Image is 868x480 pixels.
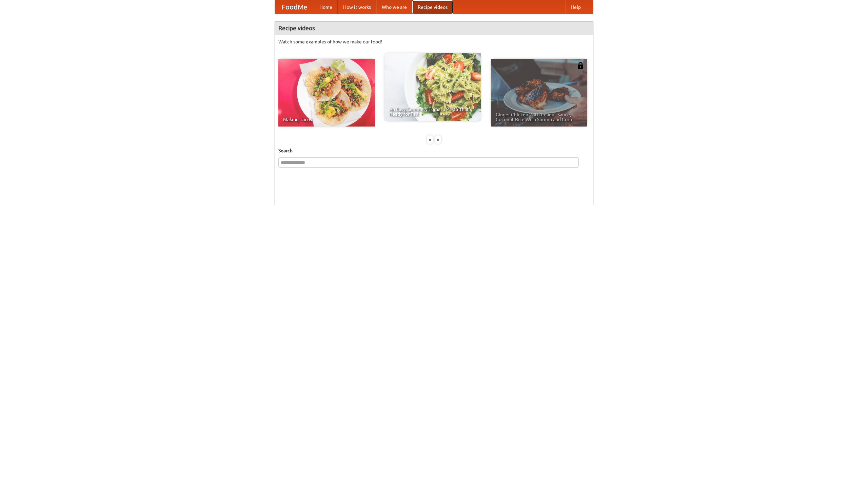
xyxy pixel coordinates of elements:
a: An Easy, Summery Tomato Pasta That's Ready for Fall [384,53,481,121]
h4: Recipe videos [275,21,593,35]
div: » [435,135,441,144]
p: Watch some examples of how we make our food! [278,38,590,45]
span: An Easy, Summery Tomato Pasta That's Ready for Fall [389,107,476,116]
div: « [427,135,433,144]
a: Recipe videos [412,0,453,14]
img: 483408.png [577,62,584,69]
a: Making Tacos [278,59,375,127]
a: Help [565,0,586,14]
a: How it works [338,0,376,14]
a: Who we are [376,0,412,14]
a: Home [314,0,338,14]
a: FoodMe [275,0,314,14]
span: Making Tacos [283,117,370,122]
h5: Search [278,147,590,154]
